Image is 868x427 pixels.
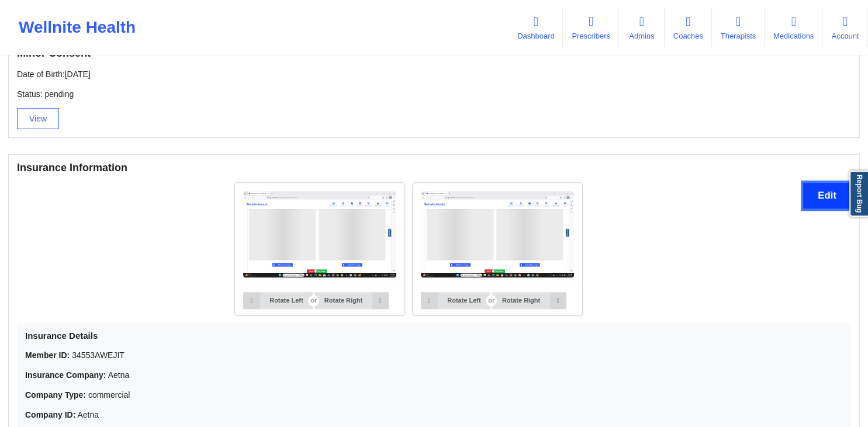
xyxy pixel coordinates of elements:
[25,389,843,401] p: commercial
[25,330,843,341] h4: Insurance Details
[619,8,665,47] a: Admins
[314,292,389,308] button: Rotate Right
[25,409,843,421] p: Aetna
[492,292,566,308] button: Rotate Right
[25,410,75,419] strong: Company ID:
[17,161,851,175] h3: Insurance Information
[712,8,765,47] a: Therapists
[25,350,70,360] strong: Member ID:
[421,292,490,308] button: Rotate Left
[25,349,843,361] p: 34553AWEJIT
[563,8,618,47] a: Prescribers
[25,370,106,380] strong: Insurance Company:
[25,369,843,381] p: Aetna
[822,8,868,47] a: Account
[509,8,563,47] a: Dashboard
[243,191,396,277] img: Ola Insurance test7
[17,108,59,129] button: View
[421,191,574,277] img: Ola Insurance test7
[803,183,851,208] button: Edit
[25,390,86,400] strong: Company Type:
[17,68,851,80] p: Date of Birth: [DATE]
[665,8,712,47] a: Coaches
[765,8,822,47] a: Medications
[17,88,851,100] p: Status: pending
[243,292,313,308] button: Rotate Left
[849,171,868,217] a: Report Bug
